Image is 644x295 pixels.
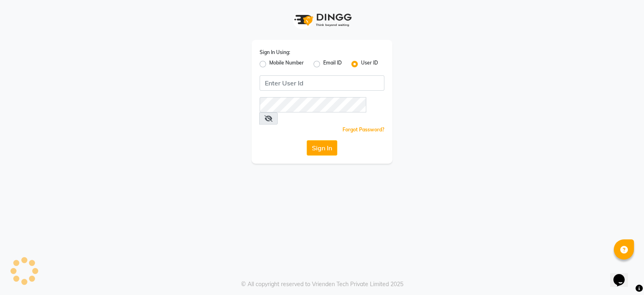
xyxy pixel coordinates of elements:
input: Username [260,75,384,91]
a: Forgot Password? [343,127,384,133]
button: Sign In [307,140,337,156]
label: Email ID [323,59,342,69]
iframe: chat widget [610,263,636,287]
label: User ID [361,59,378,69]
img: logo1.svg [290,8,354,32]
label: Sign In Using: [260,49,290,56]
input: Username [260,97,366,112]
label: Mobile Number [269,59,304,69]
